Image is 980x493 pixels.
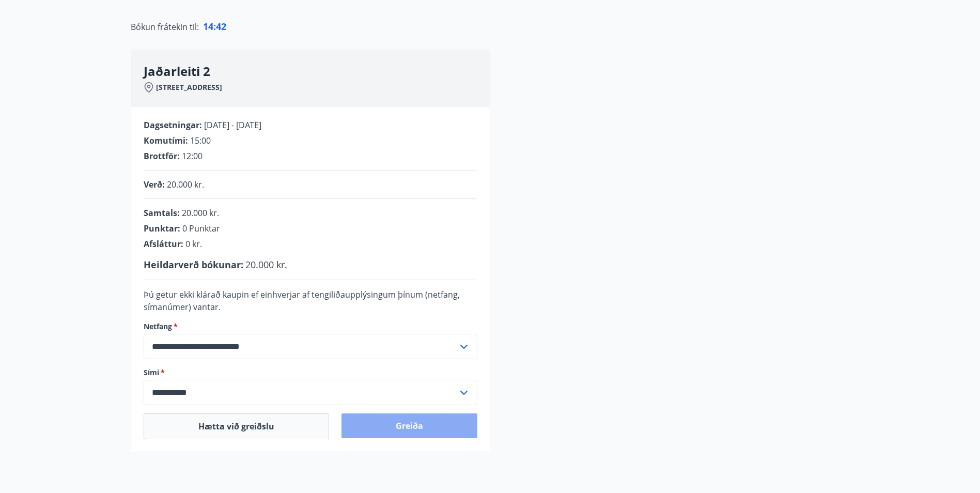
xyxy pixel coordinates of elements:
[182,207,219,219] span: 20.000 kr.
[144,367,477,378] label: Sími
[144,179,165,190] span: Verð :
[144,135,188,146] span: Komutími :
[216,20,226,33] span: 42
[156,82,222,93] span: [STREET_ADDRESS]
[204,119,261,131] span: [DATE] - [DATE]
[144,119,202,131] span: Dagsetningar :
[203,20,216,33] span: 14 :
[144,238,183,250] span: Afsláttur :
[131,21,199,33] span: Bókun frátekin til :
[245,258,287,271] span: 20.000 kr.
[341,413,477,438] button: Greiða
[167,179,204,190] span: 20.000 kr.
[182,150,203,162] span: 12:00
[144,413,329,439] button: Hætta við greiðslu
[144,150,180,162] span: Brottför :
[190,135,211,146] span: 15:00
[144,289,460,313] span: Þú getur ekki klárað kaupin ef einhverjar af tengiliðaupplýsingum þínum (netfang, símanúmer) vantar.
[185,238,202,250] span: 0 kr.
[144,321,477,332] label: Netfang
[144,63,490,80] h3: Jaðarleiti 2
[144,258,243,271] span: Heildarverð bókunar :
[144,223,180,234] span: Punktar :
[144,207,180,219] span: Samtals :
[182,223,220,234] span: 0 Punktar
